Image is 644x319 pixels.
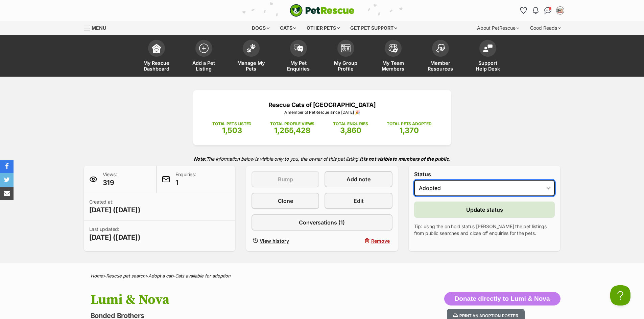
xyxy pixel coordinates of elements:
span: Edit [354,197,364,205]
span: Add a Pet Listing [189,60,219,72]
img: team-members-icon-5396bd8760b3fe7c0b43da4ab00e1e3bb1a5d9ba89233759b79545d2d3fc5d0d.svg [388,44,398,53]
div: Dogs [247,21,274,35]
p: TOTAL PROFILE VIEWS [270,121,314,127]
span: Member Resources [425,60,456,72]
span: Conversations (1) [299,218,345,227]
a: Add note [325,171,392,187]
span: My Pet Enquiries [283,60,314,72]
p: Last updated: [89,226,141,242]
div: About PetRescue [472,21,524,35]
button: Update status [414,202,555,218]
span: [DATE] ([DATE]) [89,233,141,242]
span: Remove [371,237,390,244]
a: Add a Pet Listing [180,36,228,77]
strong: Note: [194,156,206,162]
p: TOTAL ENQUIRIES [333,121,368,127]
a: Rescue pet search [106,273,145,278]
label: Status [414,171,555,177]
a: PetRescue [290,4,355,17]
ul: Account quick links [518,5,566,16]
img: manage-my-pets-icon-02211641906a0b7f246fdf0571729dbe1e7629f14944591b6c1af311fb30b64b.svg [246,44,256,53]
div: Cats [275,21,301,35]
span: My Team Members [378,60,408,72]
button: Donate directly to Lumi & Nova [444,292,560,305]
span: View history [260,237,289,244]
p: The information below is visible only to you, the owner of this pet listing. [84,152,560,166]
a: Cats available for adoption [175,273,231,278]
img: help-desk-icon-fdf02630f3aa405de69fd3d07c3f3aa587a6932b1a1747fa1d2bba05be0121f9.svg [483,44,493,52]
a: My Team Members [369,36,417,77]
a: Clone [252,193,319,209]
span: 3,860 [340,126,361,135]
span: 1,265,428 [274,126,310,135]
button: My account [555,5,566,16]
span: My Group Profile [331,60,361,72]
div: Other pets [302,21,344,35]
a: My Rescue Dashboard [133,36,180,77]
span: Menu [92,25,106,31]
img: dashboard-icon-eb2f2d2d3e046f16d808141f083e7271f6b2e854fb5c12c21221c1fb7104beca.svg [152,44,161,53]
a: Edit [325,193,392,209]
a: Conversations [543,5,553,16]
span: My Rescue Dashboard [141,60,172,72]
a: My Group Profile [322,36,369,77]
div: Get pet support [345,21,402,35]
button: Remove [325,236,392,246]
button: Bump [252,171,319,187]
span: 1,370 [400,126,419,135]
img: Rescue Cats of Melbourne profile pic [557,7,564,14]
img: logo-cat-932fe2b9b8326f06289b0f2fb663e598f794de774fb13d1741a6617ecf9a85b4.svg [290,4,355,17]
span: Bump [278,175,293,183]
p: Tip: using the on hold status [PERSON_NAME] the pet listings from public searches and close off e... [414,223,555,237]
a: Conversations (1) [252,214,392,231]
img: pet-enquiries-icon-7e3ad2cf08bfb03b45e93fb7055b45f3efa6380592205ae92323e6603595dc1f.svg [294,45,303,52]
a: Adopt a cat [148,273,172,278]
img: member-resources-icon-8e73f808a243e03378d46382f2149f9095a855e16c252ad45f914b54edf8863c.svg [436,44,445,53]
span: 1 [175,178,196,187]
a: Support Help Desk [464,36,511,77]
h1: Lumi & Nova [91,292,377,308]
img: add-pet-listing-icon-0afa8454b4691262ce3f59096e99ab1cd57d4a30225e0717b998d2c9b9846f56.svg [199,44,209,53]
span: 319 [103,178,117,187]
iframe: Help Scout Beacon - Open [610,285,630,305]
div: Good Reads [525,21,566,35]
a: My Pet Enquiries [275,36,322,77]
a: View history [252,236,319,246]
img: notifications-46538b983faf8c2785f20acdc204bb7945ddae34d4c08c2a6579f10ce5e182be.svg [533,7,538,14]
div: > > > [74,273,571,278]
p: Enquiries: [175,171,196,187]
span: Add note [347,175,371,183]
span: [DATE] ([DATE]) [89,205,141,215]
p: A member of PetRescue since [DATE] 🎉 [203,109,441,115]
p: TOTAL PETS ADOPTED [387,121,432,127]
p: TOTAL PETS LISTED [212,121,252,127]
strong: It is not visible to members of the public. [360,156,451,162]
span: Update status [466,206,503,214]
p: Created at: [89,198,141,215]
span: Manage My Pets [236,60,266,72]
img: chat-41dd97257d64d25036548639549fe6c8038ab92f7586957e7f3b1b290dea8141.svg [544,7,551,14]
p: Views: [103,171,117,187]
a: Menu [84,21,111,33]
button: Notifications [530,5,541,16]
p: Rescue Cats of [GEOGRAPHIC_DATA] [203,100,441,109]
span: Clone [278,197,293,205]
a: Home [91,273,103,278]
img: group-profile-icon-3fa3cf56718a62981997c0bc7e787c4b2cf8bcc04b72c1350f741eb67cf2f40e.svg [341,44,351,52]
a: Favourites [518,5,529,16]
a: Manage My Pets [228,36,275,77]
span: Support Help Desk [473,60,503,72]
a: Member Resources [417,36,464,77]
span: 1,503 [222,126,242,135]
